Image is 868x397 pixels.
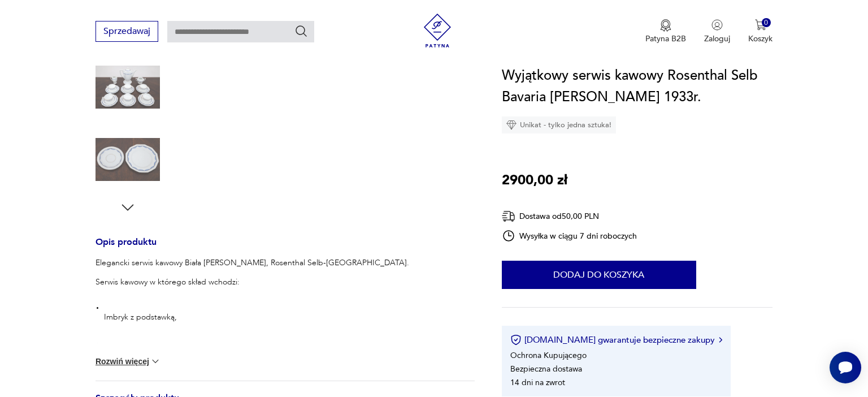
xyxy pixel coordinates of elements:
[96,127,160,192] img: Zdjęcie produktu Wyjątkowy serwis kawowy Rosenthal Selb Bavaria MARIA 1933r.
[294,24,308,38] button: Szukaj
[510,364,582,374] li: Bezpieczna dostawa
[748,33,772,44] p: Koszyk
[104,312,409,323] p: Imbryk z podstawką,
[150,356,161,367] img: chevron down
[96,356,161,367] button: Rozwiń więcej
[502,229,637,243] div: Wysyłka w ciągu 7 dni roboczych
[711,19,723,31] img: Ikonka użytkownika
[660,19,671,32] img: Ikona medalu
[96,55,160,119] img: Zdjęcie produktu Wyjątkowy serwis kawowy Rosenthal Selb Bavaria MARIA 1933r.
[704,19,730,44] button: Zaloguj
[704,33,730,44] p: Zaloguj
[96,21,158,42] button: Sprzedawaj
[510,377,565,388] li: 14 dni na zwrot
[755,19,766,31] img: Ikona koszyka
[510,334,722,346] button: [DOMAIN_NAME] gwarantuje bezpieczne zakupy
[748,19,772,44] button: 0Koszyk
[762,18,771,28] div: 0
[96,239,475,257] h3: Opis produktu
[830,352,861,383] iframe: Smartsupp widget button
[420,14,454,48] img: Patyna - sklep z meblami i dekoracjami vintage
[502,116,616,133] div: Unikat - tylko jedna sztuka!
[510,350,587,361] li: Ochrona Kupującego
[645,33,686,44] p: Patyna B2B
[506,120,517,130] img: Ikona diamentu
[96,28,158,36] a: Sprzedawaj
[645,19,686,44] a: Ikona medaluPatyna B2B
[645,19,686,44] button: Patyna B2B
[96,277,409,288] p: Serwis kawowy w którego skład wchodzi:
[502,65,772,108] h1: Wyjątkowy serwis kawowy Rosenthal Selb Bavaria [PERSON_NAME] 1933r.
[510,334,522,346] img: Ikona certyfikatu
[502,209,637,223] div: Dostawa od 50,00 PLN
[96,257,409,269] p: Elegancki serwis kawowy Biała [PERSON_NAME], Rosenthal Selb-[GEOGRAPHIC_DATA].
[502,261,696,289] button: Dodaj do koszyka
[502,209,515,223] img: Ikona dostawy
[719,337,722,343] img: Ikona strzałki w prawo
[502,170,567,191] p: 2900,00 zł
